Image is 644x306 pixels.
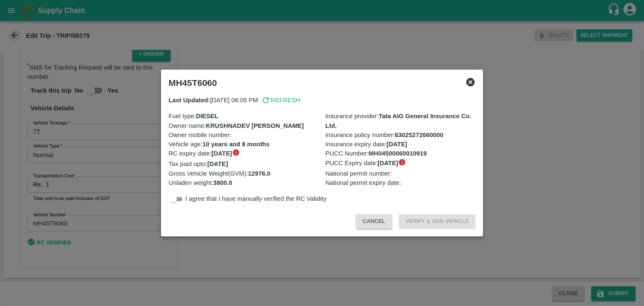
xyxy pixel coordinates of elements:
p: Unladen weight : [169,178,319,187]
span: PUCC Expiry date : [325,158,398,168]
p: Tax paid upto : [169,159,319,169]
b: 10 years and 8 months [203,141,270,148]
p: Owner name : [169,121,319,130]
b: 3800.0 [213,179,232,186]
p: PUCC Number : [325,149,475,158]
p: Vehicle age : [169,140,319,149]
b: MH04500060010919 [369,150,427,157]
p: I agree that I have manually verified the RC Validity [185,194,326,203]
button: Refresh [261,96,300,105]
b: DIESEL [196,113,218,119]
span: RC expiry date : [169,149,232,158]
b: MH45T6060 [169,78,217,88]
b: [DATE] [387,141,407,148]
p: Fuel type : [169,112,319,121]
p: [DATE] 06:05 PM [169,96,258,105]
b: KRUSHNADEV [PERSON_NAME] [206,122,304,129]
span: National permit expiry date : [325,178,401,187]
b: 63025272660000 [395,132,444,138]
p: Insurance policy number : [325,130,475,140]
p: Insurance provider : [325,112,475,130]
p: Owner mobile number : [169,130,319,140]
b: Last Updated: [169,97,210,104]
b: 12976.0 [248,170,270,177]
b: [DATE] [378,160,398,166]
button: Cancel [356,214,392,229]
p: National permit number : [325,169,475,178]
b: [DATE] [211,150,232,157]
b: Tata AIG General Insurance Co. Ltd. [325,113,471,129]
b: [DATE] [207,161,228,167]
span: Insurance expiry date : [325,140,407,149]
p: Gross Vehicle Weight(GVM) : [169,169,319,178]
p: Refresh [271,96,301,105]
